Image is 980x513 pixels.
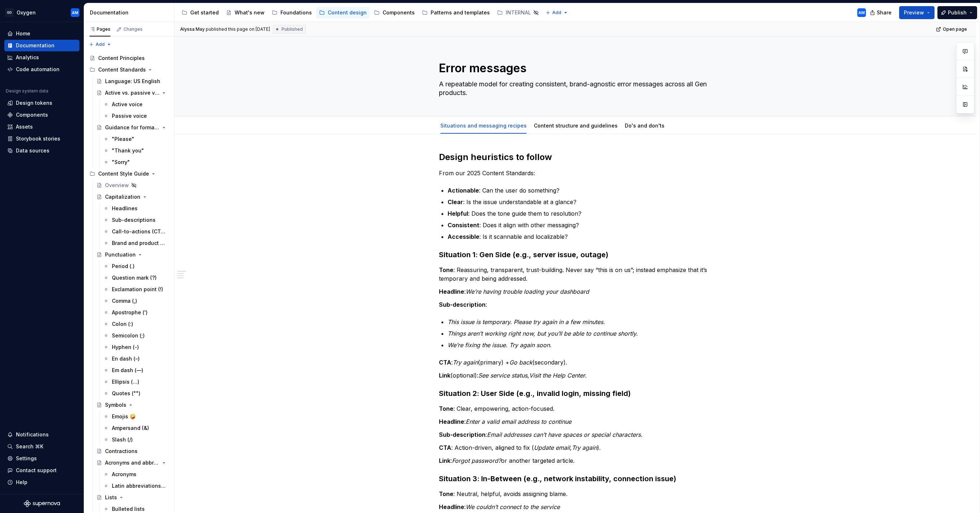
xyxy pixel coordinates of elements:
button: Add [87,39,114,49]
div: Design system data [6,88,48,94]
div: Ellipsis (…) [112,378,139,385]
a: Sub-descriptions [100,214,171,226]
span: Add [552,10,561,16]
div: Patterns and templates [431,9,490,16]
div: Get started [190,9,219,16]
div: Pages [90,26,110,32]
div: "Sorry" [112,159,130,166]
strong: Headline [439,288,464,295]
em: This issue is temporary. Please try again in a few minutes. [448,318,605,326]
div: Page tree [179,5,542,20]
div: Apostrophe (') [112,309,148,316]
a: Active voice [100,99,171,110]
p: : [439,430,712,439]
textarea: Error messages [437,60,710,77]
p: : Clear, empowering, action-focused. [439,404,712,413]
div: Content Standards [87,64,171,76]
a: Components [4,109,79,121]
span: Alyssa May [180,26,205,32]
a: Colon (:) [100,318,171,330]
a: Latin abbreviations (e.g. / i.e.) [100,480,171,492]
em: We’re having trouble loading your dashboard [466,288,589,295]
div: Oxygen [17,9,36,16]
a: Acronyms and abbreviations [93,457,171,469]
div: Comma (,) [112,297,137,305]
div: Semicolon (;) [112,332,145,339]
a: Assets [4,121,79,133]
button: Share [866,6,896,19]
button: Add [543,8,570,18]
div: Content Principles [98,55,145,62]
div: AM [72,10,78,16]
div: Latin abbreviations (e.g. / i.e.) [112,482,167,490]
a: Emojis 🤪 [100,411,171,422]
p: : [439,503,712,511]
strong: Tone [439,266,453,273]
div: Punctuation [105,251,136,258]
strong: CTA [439,444,451,451]
strong: Consistent [448,221,479,229]
div: GD [5,8,14,17]
a: Comma (,) [100,295,171,307]
div: Language: US English [105,78,160,85]
button: Notifications [4,429,79,440]
em: Update email [534,444,570,451]
a: Content structure and guidelines [534,122,618,129]
p: : [439,300,712,309]
div: Contact support [16,467,57,474]
button: Contact support [4,465,79,476]
em: Email addresses can’t have spaces or special characters. [487,431,643,438]
a: Documentation [4,40,79,51]
div: Contractions [105,448,138,455]
a: Patterns and templates [419,7,493,18]
em: Things aren’t working right now, but you’ll be able to continue shortly. [448,330,638,337]
a: Brand and product names [100,237,171,249]
a: Content Principles [87,52,171,64]
strong: Tone [439,405,453,412]
button: Search ⌘K [4,441,79,452]
div: Brand and product names [112,240,167,247]
a: "Thank you" [100,145,171,156]
span: Preview [904,9,924,16]
a: Headlines [100,203,171,214]
a: INTERNAL [494,7,542,18]
a: Analytics [4,52,79,63]
a: Quotes ("") [100,388,171,399]
a: Settings [4,453,79,464]
strong: Actionable [448,187,479,194]
a: Guidance for formal terms [93,122,171,133]
p: : Neutral, helpful, avoids assigning blame. [439,490,712,498]
a: Home [4,28,79,39]
a: Get started [179,7,222,18]
p: : Is the issue understandable at a glance? [448,198,712,206]
div: What's new [235,9,265,16]
div: Documentation [90,9,171,16]
a: Design tokens [4,97,79,109]
div: Slash (/) [112,436,133,443]
a: Ellipsis (…) [100,376,171,388]
div: Bulleted lists [112,505,145,513]
p: : [439,287,712,296]
div: Content Style Guide [87,168,171,180]
p: : (primary) + (secondary). [439,358,712,367]
a: Punctuation [93,249,171,260]
div: Content design [328,9,367,16]
a: Contractions [93,445,171,457]
div: Capitalization [105,193,140,201]
a: "Sorry" [100,156,171,168]
div: Analytics [16,54,39,61]
textarea: A repeatable model for creating consistent, brand-agnostic error messages across all Gen products. [437,78,710,99]
a: What's new [223,7,267,18]
strong: Headline [439,418,464,425]
a: Data sources [4,145,79,156]
div: Do's and don'ts [622,118,667,133]
div: Passive voice [112,112,147,120]
div: Design tokens [16,99,52,107]
p: : Action-driven, aligned to fix ( , ). [439,443,712,452]
div: "Thank you" [112,147,144,154]
p: From our 2025 Content Standards: [439,169,712,177]
span: Share [877,9,892,16]
div: Components [16,111,48,118]
a: Situations and messaging recipes [440,122,527,129]
span: Published [282,26,303,32]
